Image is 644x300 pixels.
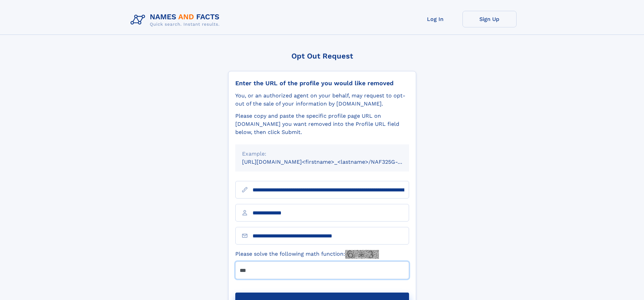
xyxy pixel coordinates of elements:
[235,250,379,259] label: Please solve the following math function:
[228,52,416,60] div: Opt Out Request
[462,11,517,27] a: Sign Up
[235,92,409,108] div: You, or an authorized agent on your behalf, may request to opt-out of the sale of your informatio...
[235,79,409,87] div: Enter the URL of the profile you would like removed
[128,11,225,29] img: Logo Names and Facts
[235,112,409,136] div: Please copy and paste the specific profile page URL on [DOMAIN_NAME] you want removed into the Pr...
[242,150,402,158] div: Example:
[408,11,462,27] a: Log In
[242,159,422,165] small: [URL][DOMAIN_NAME]<firstname>_<lastname>/NAF325G-xxxxxxxx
